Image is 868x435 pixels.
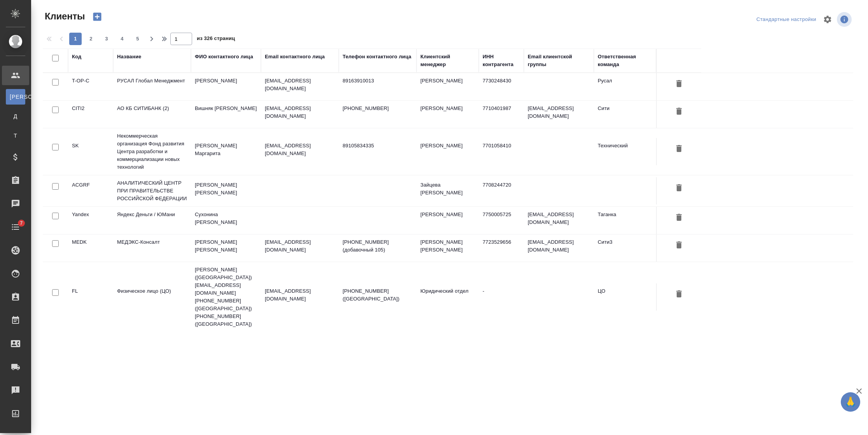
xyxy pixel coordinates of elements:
td: Таганка [594,207,656,234]
span: 🙏 [844,394,857,410]
button: 4 [116,33,128,45]
p: [EMAIL_ADDRESS][DOMAIN_NAME] [265,105,335,120]
div: split button [754,14,818,26]
button: Удалить [672,77,686,91]
button: 3 [100,33,113,45]
div: Ответственная команда [598,53,652,68]
a: 7 [2,217,29,237]
button: 🙏 [841,392,860,412]
td: ACGRF [68,177,113,204]
p: 89163910013 [343,77,413,85]
td: Сити3 [594,234,656,262]
p: [EMAIL_ADDRESS][DOMAIN_NAME] [265,238,335,254]
td: - [479,283,524,311]
td: РУСАЛ Глобал Менеджмент [113,73,191,100]
div: Email контактного лица [265,53,325,61]
td: Юридический отдел [416,283,479,311]
button: Удалить [672,181,686,196]
td: Технический [594,138,656,165]
button: Удалить [672,105,686,119]
p: [PHONE_NUMBER] [343,105,413,112]
td: T-OP-C [68,73,113,100]
td: АО КБ СИТИБАНК (2) [113,101,191,128]
td: Вишняк [PERSON_NAME] [191,101,261,128]
button: 2 [85,33,97,45]
button: Удалить [672,238,686,253]
button: Удалить [672,211,686,225]
span: 4 [116,35,128,43]
button: Создать [88,10,107,23]
td: [PERSON_NAME] [416,101,479,128]
td: Русал [594,73,656,100]
button: Удалить [672,142,686,156]
td: Сити [594,101,656,128]
span: Т [10,132,21,140]
span: Клиенты [43,10,85,23]
td: Яндекс Деньги / ЮМани [113,207,191,234]
p: [PHONE_NUMBER] (добавочный 105) [343,238,413,254]
td: [PERSON_NAME] [416,73,479,100]
span: 5 [131,35,144,43]
div: Название [117,53,141,61]
div: Телефон контактного лица [343,53,411,61]
span: 7 [15,219,27,227]
p: [PHONE_NUMBER] ([GEOGRAPHIC_DATA]) [343,287,413,303]
p: [EMAIL_ADDRESS][DOMAIN_NAME] [265,142,335,157]
td: Зайцева [PERSON_NAME] [416,177,479,204]
td: [PERSON_NAME] Маргарита [191,138,261,165]
span: Посмотреть информацию [837,12,853,27]
td: Сухонина [PERSON_NAME] [191,207,261,234]
td: [EMAIL_ADDRESS][DOMAIN_NAME] [524,101,594,128]
td: 7723529656 [479,234,524,262]
span: Д [10,112,21,120]
p: [EMAIL_ADDRESS][DOMAIN_NAME] [265,77,335,93]
button: 5 [131,33,144,45]
div: ИНН контрагента [483,53,520,68]
td: 7701058410 [479,138,524,165]
span: [PERSON_NAME] [10,93,21,101]
a: [PERSON_NAME] [6,89,25,105]
td: ЦО [594,283,656,311]
div: Клиентский менеджер [420,53,475,68]
span: 3 [100,35,113,43]
span: 2 [85,35,97,43]
td: [PERSON_NAME] ([GEOGRAPHIC_DATA]) [EMAIL_ADDRESS][DOMAIN_NAME] [PHONE_NUMBER] ([GEOGRAPHIC_DATA])... [191,262,261,332]
span: Настроить таблицу [818,10,837,29]
td: SK [68,138,113,165]
td: [PERSON_NAME] [416,138,479,165]
p: 89105834335 [343,142,413,150]
span: из 326 страниц [197,34,235,45]
td: [PERSON_NAME] [191,73,261,100]
button: Удалить [672,287,686,302]
td: МЕДЭКС-Консалт [113,234,191,262]
td: 7730248430 [479,73,524,100]
td: [PERSON_NAME] [416,207,479,234]
div: ФИО контактного лица [195,53,253,61]
td: 7750005725 [479,207,524,234]
td: Некоммерческая организация Фонд развития Центра разработки и коммерциализации новых технологий [113,128,191,175]
td: MEDK [68,234,113,262]
div: Код [72,53,81,61]
td: 7708244720 [479,177,524,204]
td: [PERSON_NAME] [PERSON_NAME] [191,177,261,204]
td: Физическое лицо (ЦО) [113,283,191,311]
div: Email клиентской группы [528,53,590,68]
td: [PERSON_NAME] [PERSON_NAME] [191,234,261,262]
a: Т [6,128,25,143]
td: [EMAIL_ADDRESS][DOMAIN_NAME] [524,207,594,234]
td: 7710401987 [479,101,524,128]
td: Yandex [68,207,113,234]
td: АНАЛИТИЧЕСКИЙ ЦЕНТР ПРИ ПРАВИТЕЛЬСТВЕ РОССИЙСКОЙ ФЕДЕРАЦИИ [113,175,191,206]
td: CITI2 [68,101,113,128]
a: Д [6,108,25,124]
td: FL [68,283,113,311]
td: [PERSON_NAME] [PERSON_NAME] [416,234,479,262]
p: [EMAIL_ADDRESS][DOMAIN_NAME] [265,287,335,303]
td: [EMAIL_ADDRESS][DOMAIN_NAME] [524,234,594,262]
